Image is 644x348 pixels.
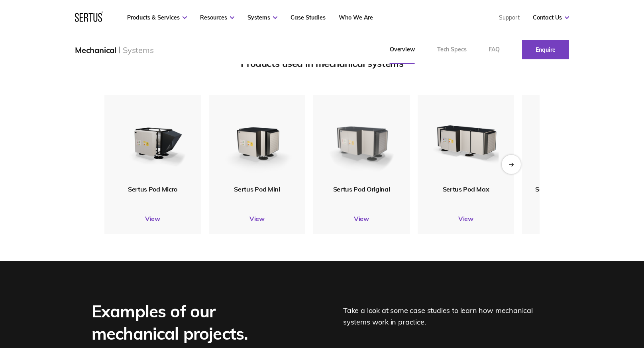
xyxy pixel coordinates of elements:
a: Systems [247,14,277,21]
span: Sertus Pod Original [333,185,390,193]
a: View [522,215,618,223]
a: Enquire [522,40,569,59]
a: Support [499,14,520,21]
iframe: Chat Widget [501,256,644,348]
a: View [209,215,305,223]
div: Take a look at some case studies to learn how mechanical systems work in practice. [343,300,552,345]
div: Systems [123,45,154,55]
a: Tech Specs [426,35,478,64]
a: View [418,215,514,223]
span: Sertus Pod Max [443,185,489,193]
span: Sertus Pod Micro [128,185,177,193]
a: Products & Services [127,14,187,21]
a: Contact Us [533,14,569,21]
div: Mechanical [75,45,116,55]
a: Resources [200,14,234,21]
span: Sertus Pod Mini Vertical [535,185,605,193]
a: Case Studies [291,14,326,21]
a: View [313,215,410,223]
a: Who We Are [339,14,373,21]
div: Examples of our mechanical projects. [92,300,307,345]
a: FAQ [477,35,511,64]
span: Sertus Pod Mini [234,185,280,193]
div: Next slide [502,155,521,174]
a: View [104,215,201,223]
